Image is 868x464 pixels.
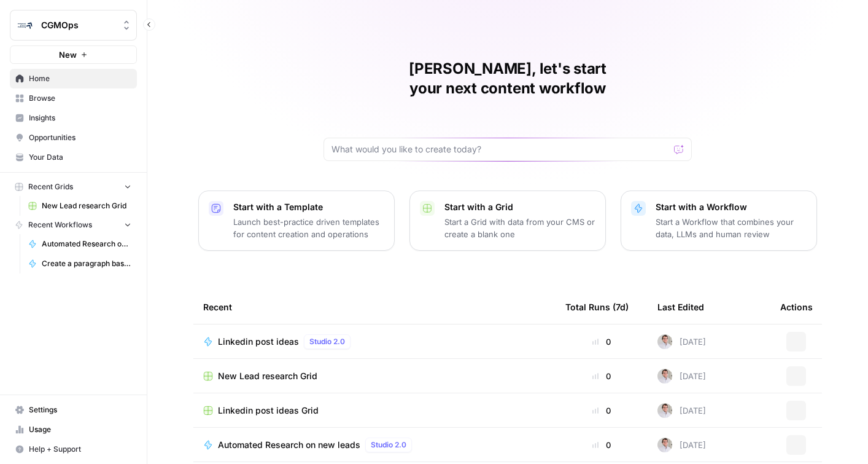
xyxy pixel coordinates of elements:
[23,196,137,216] a: New Lead research Grid
[218,370,317,382] span: New Lead research Grid
[14,14,36,36] img: CGMOps Logo
[203,290,546,324] div: Recent
[41,19,115,31] span: CGMOps
[10,216,137,234] button: Recent Workflows
[657,334,672,349] img: gb5sba3xopuoyap1i3ljhgpw2lzq
[331,143,669,155] input: What would you like to create today?
[657,369,672,383] img: gb5sba3xopuoyap1i3ljhgpw2lzq
[29,132,131,143] span: Opportunities
[10,128,137,147] a: Opportunities
[233,201,384,213] p: Start with a Template
[657,334,706,349] div: [DATE]
[29,73,131,84] span: Home
[29,152,131,163] span: Your Data
[42,238,131,250] span: Automated Research on new leads
[10,147,137,167] a: Your Data
[10,10,137,41] button: Workspace: CGMOps
[10,420,137,439] a: Usage
[218,439,360,451] span: Automated Research on new leads
[203,334,546,349] a: Linkedin post ideasStudio 2.0
[444,201,595,213] p: Start with a Grid
[28,181,73,192] span: Recent Grids
[565,290,629,324] div: Total Runs (7d)
[42,258,131,269] span: Create a paragraph based on most relevant case study
[565,336,638,348] div: 0
[657,290,704,324] div: Last Edited
[409,191,606,251] button: Start with a GridStart a Grid with data from your CMS or create a blank one
[203,370,546,382] a: New Lead research Grid
[29,112,131,124] span: Insights
[10,400,137,420] a: Settings
[657,438,706,452] div: [DATE]
[10,439,137,459] button: Help + Support
[23,254,137,273] a: Create a paragraph based on most relevant case study
[59,49,77,61] span: New
[29,93,131,104] span: Browse
[28,219,92,230] span: Recent Workflows
[218,336,299,348] span: Linkedin post ideas
[657,369,706,383] div: [DATE]
[10,178,137,196] button: Recent Grids
[565,404,638,417] div: 0
[444,216,595,240] p: Start a Grid with data from your CMS or create a blank one
[656,201,807,213] p: Start with a Workflow
[780,290,813,324] div: Actions
[10,88,137,108] a: Browse
[10,69,137,88] a: Home
[29,424,131,435] span: Usage
[324,59,692,98] h1: [PERSON_NAME], let's start your next content workflow
[198,191,395,251] button: Start with a TemplateLaunch best-practice driven templates for content creation and operations
[203,404,546,417] a: Linkedin post ideas Grid
[233,216,384,240] p: Launch best-practice driven templates for content creation and operations
[10,108,137,128] a: Insights
[565,370,638,382] div: 0
[23,234,137,254] a: Automated Research on new leads
[42,200,131,211] span: New Lead research Grid
[657,403,672,418] img: gb5sba3xopuoyap1i3ljhgpw2lzq
[29,404,131,415] span: Settings
[10,45,137,64] button: New
[218,404,319,417] span: Linkedin post ideas Grid
[203,438,546,452] a: Automated Research on new leadsStudio 2.0
[656,216,807,240] p: Start a Workflow that combines your data, LLMs and human review
[565,439,638,451] div: 0
[309,336,345,347] span: Studio 2.0
[29,444,131,455] span: Help + Support
[371,439,406,450] span: Studio 2.0
[621,191,817,251] button: Start with a WorkflowStart a Workflow that combines your data, LLMs and human review
[657,438,672,452] img: gb5sba3xopuoyap1i3ljhgpw2lzq
[657,403,706,418] div: [DATE]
